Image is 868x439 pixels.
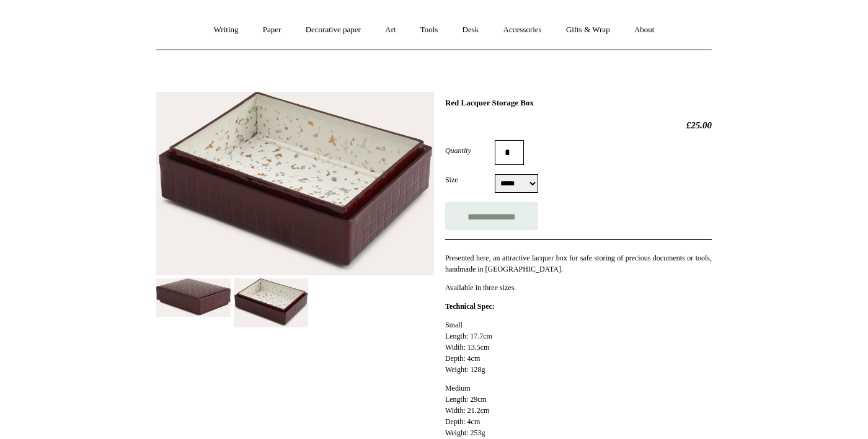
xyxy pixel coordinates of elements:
[445,98,712,108] h1: Red Lacquer Storage Box
[445,145,495,156] label: Quantity
[445,383,712,438] p: Medium Length: 29cm Width: 21.2cm Depth: 4cm Weight: 253g
[445,282,712,293] p: Available in three sizes.
[555,14,621,47] a: Gifts & Wrap
[156,92,434,275] img: Red Lacquer Storage Box
[445,120,712,131] h2: £25.00
[156,278,231,317] img: Red Lacquer Storage Box
[445,302,495,311] strong: Technical Spec:
[445,252,712,275] p: Presented here, an attractive lacquer box for safe storing of precious documents or tools, handma...
[492,14,553,47] a: Accessories
[374,14,407,47] a: Art
[451,14,490,47] a: Desk
[252,14,293,47] a: Paper
[294,14,372,47] a: Decorative paper
[234,278,308,327] img: Red Lacquer Storage Box
[445,319,712,375] p: Small Length: 17.7cm Width: 13.5cm Depth: 4cm Weight: 128g
[623,14,666,47] a: About
[203,14,250,47] a: Writing
[445,174,495,185] label: Size
[409,14,449,47] a: Tools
